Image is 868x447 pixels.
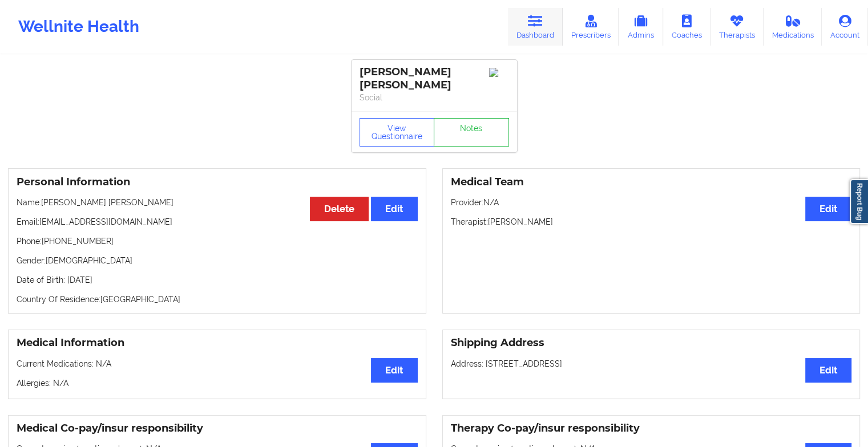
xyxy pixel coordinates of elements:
[17,274,418,286] p: Date of Birth: [DATE]
[360,92,509,103] p: Social
[805,358,851,383] button: Edit
[508,8,563,46] a: Dashboard
[17,216,418,227] p: Email: [EMAIL_ADDRESS][DOMAIN_NAME]
[451,422,852,435] h3: Therapy Co-pay/insur responsibility
[764,8,822,46] a: Medications
[619,8,663,46] a: Admins
[451,197,852,208] p: Provider: N/A
[451,216,852,227] p: Therapist: [PERSON_NAME]
[563,8,619,46] a: Prescribers
[850,179,868,224] a: Report Bug
[451,176,852,189] h3: Medical Team
[663,8,710,46] a: Coaches
[17,235,418,247] p: Phone: [PHONE_NUMBER]
[17,336,418,350] h3: Medical Information
[451,358,852,369] p: Address: [STREET_ADDRESS]
[371,358,417,383] button: Edit
[17,176,418,189] h3: Personal Information
[360,118,435,147] button: View Questionnaire
[822,8,868,46] a: Account
[451,336,852,350] h3: Shipping Address
[710,8,764,46] a: Therapists
[489,68,509,77] img: Image%2Fplaceholer-image.png
[434,118,509,147] a: Notes
[360,66,509,92] div: [PERSON_NAME] [PERSON_NAME]
[17,255,418,266] p: Gender: [DEMOGRAPHIC_DATA]
[17,377,418,389] p: Allergies: N/A
[17,422,418,435] h3: Medical Co-pay/insur responsibility
[17,197,418,208] p: Name: [PERSON_NAME] [PERSON_NAME]
[17,358,418,369] p: Current Medications: N/A
[310,197,369,221] button: Delete
[805,197,851,221] button: Edit
[17,294,418,305] p: Country Of Residence: [GEOGRAPHIC_DATA]
[371,197,417,221] button: Edit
